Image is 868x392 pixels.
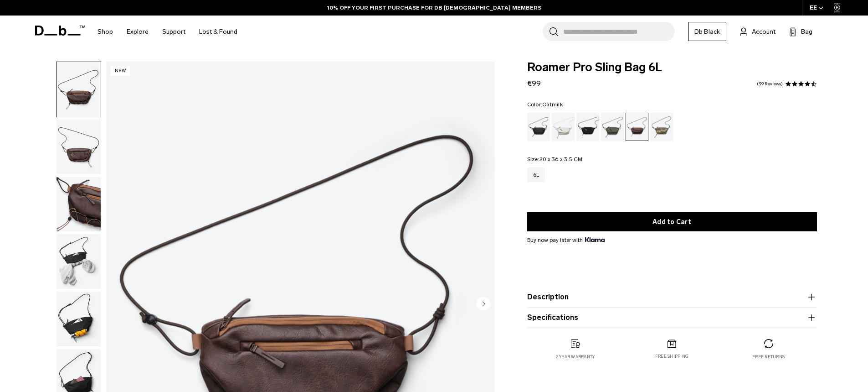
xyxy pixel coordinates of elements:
a: Explore [127,16,149,48]
p: Free shipping [655,353,688,360]
a: Shop [98,16,113,48]
span: Bag [801,27,812,37]
img: Roamer Pro Sling Bag 6L Homegrown with Lu [56,292,101,346]
nav: Main Navigation [91,16,244,48]
legend: Color: [527,102,563,107]
a: Homegrown with Lu [626,113,648,141]
button: Specifications [527,312,817,323]
p: 2 year warranty [556,354,595,360]
button: Next slide [477,297,490,312]
span: 20 x 36 x 3.5 CM [539,156,582,162]
button: Description [527,292,817,303]
a: 10% OFF YOUR FIRST PURCHASE FOR DB [DEMOGRAPHIC_DATA] MEMBERS [327,4,541,12]
a: Db Black [688,22,726,41]
button: Bag [789,26,812,37]
img: Roamer Pro Sling Bag 6L Homegrown with Lu [56,62,101,117]
img: Roamer Pro Sling Bag 6L Homegrown with Lu [56,234,101,289]
a: Account [740,26,776,37]
span: Account [752,27,776,37]
button: Roamer Pro Sling Bag 6L Homegrown with Lu [56,177,101,232]
img: {"height" => 20, "alt" => "Klarna"} [585,237,605,242]
a: Oatmilk [552,113,575,141]
button: Roamer Pro Sling Bag 6L Homegrown with Lu [56,234,101,289]
a: Black Out [527,113,550,141]
legend: Size: [527,157,582,162]
img: Roamer Pro Sling Bag 6L Homegrown with Lu [56,120,101,174]
span: €99 [527,79,541,88]
a: 6L [527,167,545,182]
span: Oatmilk [542,101,563,108]
a: 39 reviews [757,82,783,86]
span: Roamer Pro Sling Bag 6L [527,62,817,73]
a: Db x Beyond Medals [650,113,673,141]
a: Charcoal Grey [576,113,599,141]
button: Roamer Pro Sling Bag 6L Homegrown with Lu [56,119,101,175]
span: Buy now pay later with [527,236,605,244]
a: Support [162,16,185,48]
button: Add to Cart [527,212,817,231]
button: Roamer Pro Sling Bag 6L Homegrown with Lu [56,62,101,117]
a: Forest Green [601,113,624,141]
a: Lost & Found [199,16,237,48]
p: New [111,66,130,76]
button: Roamer Pro Sling Bag 6L Homegrown with Lu [56,291,101,347]
p: Free returns [752,354,785,360]
img: Roamer Pro Sling Bag 6L Homegrown with Lu [56,177,101,232]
